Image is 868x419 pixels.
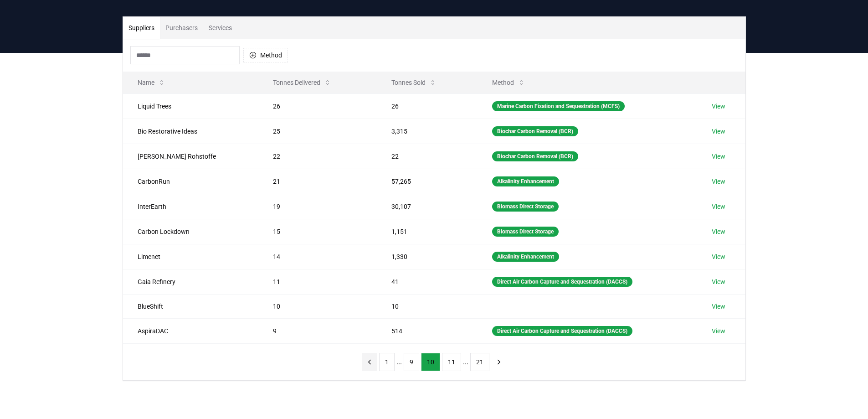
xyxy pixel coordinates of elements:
div: Alkalinity Enhancement [492,252,559,262]
td: 10 [258,294,377,318]
li: ... [463,357,468,367]
td: Carbon Lockdown [123,219,259,244]
a: View [712,326,725,336]
li: ... [396,357,402,367]
td: 22 [258,144,377,169]
a: View [712,102,725,111]
button: Name [130,73,173,92]
td: 22 [377,144,478,169]
td: AspiraDAC [123,318,259,343]
button: Services [203,17,237,39]
button: Tonnes Sold [384,73,444,92]
td: 3,315 [377,119,478,144]
button: Method [485,73,532,92]
a: View [712,202,725,211]
td: 25 [258,119,377,144]
button: Method [243,48,288,62]
button: 11 [442,353,461,371]
div: Marine Carbon Fixation and Sequestration (MCFS) [492,101,625,111]
button: 10 [421,353,440,371]
td: 41 [377,269,478,294]
td: 1,151 [377,219,478,244]
td: Gaia Refinery [123,269,259,294]
div: Biomass Direct Storage [492,202,559,212]
td: Bio Restorative Ideas [123,119,259,144]
td: CarbonRun [123,169,259,194]
a: View [712,177,725,186]
a: View [712,227,725,236]
div: Biochar Carbon Removal (BCR) [492,126,578,136]
div: Direct Air Carbon Capture and Sequestration (DACCS) [492,326,632,336]
a: View [712,277,725,286]
div: Direct Air Carbon Capture and Sequestration (DACCS) [492,277,632,287]
td: 30,107 [377,194,478,219]
button: 9 [404,353,419,371]
a: View [712,302,725,311]
button: 21 [470,353,489,371]
td: Limenet [123,244,259,269]
td: 15 [258,219,377,244]
td: 26 [377,93,478,119]
div: Alkalinity Enhancement [492,176,559,186]
td: 11 [258,269,377,294]
td: 21 [258,169,377,194]
td: 514 [377,318,478,343]
td: 57,265 [377,169,478,194]
td: 26 [258,93,377,119]
td: Liquid Trees [123,93,259,119]
td: [PERSON_NAME] Rohstoffe [123,144,259,169]
a: View [712,252,725,261]
div: Biochar Carbon Removal (BCR) [492,151,578,161]
button: Purchasers [160,17,203,39]
td: 14 [258,244,377,269]
button: Suppliers [123,17,160,39]
button: Tonnes Delivered [266,73,339,92]
button: 1 [379,353,395,371]
td: 19 [258,194,377,219]
button: previous page [362,353,377,371]
button: next page [491,353,507,371]
a: View [712,152,725,161]
td: 9 [258,318,377,343]
td: 10 [377,294,478,318]
a: View [712,127,725,136]
td: 1,330 [377,244,478,269]
td: InterEarth [123,194,259,219]
td: BlueShift [123,294,259,318]
div: Biomass Direct Storage [492,227,559,237]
